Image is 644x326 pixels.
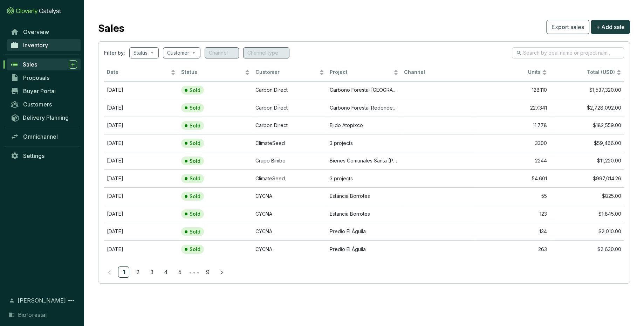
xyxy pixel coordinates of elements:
[104,223,178,241] td: Jul 27 2024
[327,117,401,134] td: Ejido Atopixco
[216,266,227,278] button: right
[118,266,129,278] li: 1
[7,72,81,84] a: Proposals
[23,152,44,159] span: Settings
[104,169,178,187] td: Jun 18 2024
[190,105,200,111] p: Sold
[7,131,81,143] a: Omnichannel
[327,81,401,99] td: Carbono Forestal La Catedral
[475,117,550,134] td: 11.778
[174,267,185,277] a: 5
[253,169,327,187] td: ClimateSeed
[7,58,81,70] a: Sales
[132,266,143,278] li: 2
[253,205,327,223] td: CYCNA
[190,193,200,200] p: Sold
[190,140,200,146] p: Sold
[107,270,112,275] span: left
[327,205,401,223] td: Estancia Borrotes
[327,240,401,258] td: Predio El Águila
[550,187,624,205] td: $825.00
[253,152,327,170] td: Grupo Bimbo
[550,99,624,117] td: $2,728,092.00
[475,64,550,81] th: Units
[475,205,550,223] td: 123
[23,28,49,35] span: Overview
[587,69,615,75] span: Total (USD)
[104,134,178,152] td: Nov 25 2024
[596,23,625,31] span: + Add sale
[475,99,550,117] td: 227.341
[255,69,318,76] span: Customer
[475,134,550,152] td: 3300
[253,240,327,258] td: CYCNA
[190,158,200,164] p: Sold
[401,64,475,81] th: Channel
[253,99,327,117] td: Carbon Direct
[253,223,327,241] td: CYCNA
[550,81,624,99] td: $1,537,320.00
[23,74,49,81] span: Proposals
[23,114,69,121] span: Delivery Planning
[98,21,124,36] h2: Sales
[253,64,327,81] th: Customer
[188,266,199,278] li: Next 5 Pages
[104,49,125,56] span: Filter by:
[7,26,81,38] a: Overview
[523,49,614,57] input: Search by deal name or project name...
[190,229,200,235] p: Sold
[104,205,178,223] td: Jul 27 2024
[327,99,401,117] td: Carbono Forestal Redondeados
[104,152,178,170] td: Mar 08 2023
[203,267,213,277] a: 9
[7,39,81,51] a: Inventory
[550,205,624,223] td: $1,845.00
[7,150,81,162] a: Settings
[219,270,224,275] span: right
[327,187,401,205] td: Estancia Borrotes
[146,267,157,277] a: 3
[18,311,47,319] span: Bioforestal
[23,133,58,140] span: Omnichannel
[327,169,401,187] td: 3 projects
[216,266,227,278] li: Next Page
[550,152,624,170] td: $11,220.00
[550,134,624,152] td: $59,466.00
[104,81,178,99] td: Jul 20 2025
[190,211,200,217] p: Sold
[550,117,624,134] td: $182,559.00
[550,169,624,187] td: $997,014.26
[546,20,589,34] button: Export sales
[7,85,81,97] a: Buyer Portal
[104,266,115,278] li: Previous Page
[104,266,115,278] button: left
[550,240,624,258] td: $2,630.00
[104,117,178,134] td: Aug 25 2025
[178,64,253,81] th: Status
[107,69,169,76] span: Date
[202,266,213,278] li: 9
[7,112,81,123] a: Delivery Planning
[174,266,185,278] li: 5
[327,223,401,241] td: Predio El Águila
[551,23,584,31] span: Export sales
[104,99,178,117] td: Jul 20 2025
[132,267,143,277] a: 2
[327,152,401,170] td: Bienes Comunales Santa Isabel Chalma
[104,187,178,205] td: Jul 27 2024
[475,223,550,241] td: 134
[253,81,327,99] td: Carbon Direct
[253,117,327,134] td: Carbon Direct
[475,81,550,99] td: 128.110
[475,240,550,258] td: 263
[146,266,157,278] li: 3
[18,296,66,305] span: [PERSON_NAME]
[253,134,327,152] td: ClimateSeed
[118,267,129,277] a: 1
[327,134,401,152] td: 3 projects
[23,101,52,108] span: Customers
[190,246,200,252] p: Sold
[160,267,171,277] a: 4
[104,240,178,258] td: Jul 27 2024
[327,64,401,81] th: Project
